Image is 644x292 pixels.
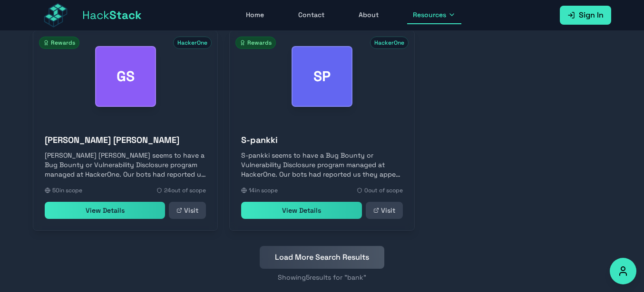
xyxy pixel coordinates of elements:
[610,258,636,284] button: Accessibility Options
[579,9,604,21] span: Sign In
[82,8,142,23] span: Hack
[292,46,352,107] div: S-pankki
[169,202,206,219] a: Visit
[241,151,402,179] p: S-pankki seems to have a Bug Bounty or Vulnerability Disclosure program managed at HackerOne. Our...
[45,151,206,179] p: [PERSON_NAME] [PERSON_NAME] seems to have a Bug Bounty or Vulnerability Disclosure program manage...
[45,202,165,219] a: View Details
[52,187,82,194] span: 50 in scope
[173,37,212,49] span: HackerOne
[370,37,409,49] span: HackerOne
[249,187,278,194] span: 14 in scope
[407,6,461,24] button: Resources
[241,202,361,219] a: View Details
[39,37,79,49] span: Rewards
[45,133,206,147] h3: [PERSON_NAME] [PERSON_NAME]
[164,187,206,194] span: 24 out of scope
[560,6,611,25] a: Sign In
[235,37,276,49] span: Rewards
[366,202,403,219] a: Visit
[95,46,156,107] div: Goldman Sachs
[353,6,384,24] a: About
[109,8,142,22] span: Stack
[260,246,384,269] button: Load More Search Results
[293,6,330,24] a: Contact
[241,133,402,147] h3: S-pankki
[364,187,403,194] span: 0 out of scope
[33,273,611,282] p: Showing 5 results for " bank "
[413,10,446,19] span: Resources
[240,6,270,24] a: Home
